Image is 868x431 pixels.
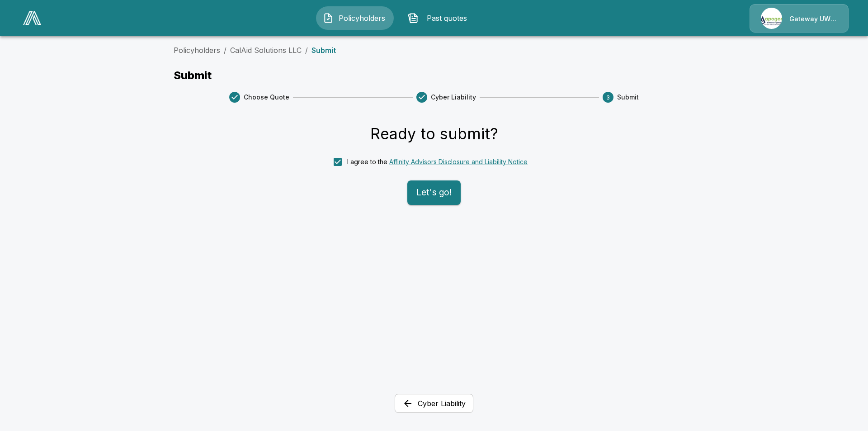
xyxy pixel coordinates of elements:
button: Policyholders IconPolicyholders [316,6,394,30]
span: Policyholders [337,13,387,24]
a: CalAid Solutions LLC [230,46,302,55]
button: I agree to the [389,157,528,166]
img: Past quotes Icon [408,13,419,24]
span: Cyber Liability [431,93,476,102]
img: Policyholders Icon [323,13,334,24]
p: Submit [311,47,336,54]
nav: breadcrumb [174,45,694,56]
li: / [305,45,308,56]
button: Let's go! [407,180,461,205]
div: Ready to submit? [370,124,498,143]
span: Past quotes [422,13,472,24]
button: Past quotes IconPast quotes [401,6,479,30]
p: Submit [174,70,694,81]
span: Choose Quote [244,93,289,102]
span: Submit [617,93,639,102]
div: I agree to the [347,157,528,166]
li: / [224,45,226,56]
text: 3 [606,94,610,101]
a: Policyholders [174,46,220,55]
img: AA Logo [23,11,41,25]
